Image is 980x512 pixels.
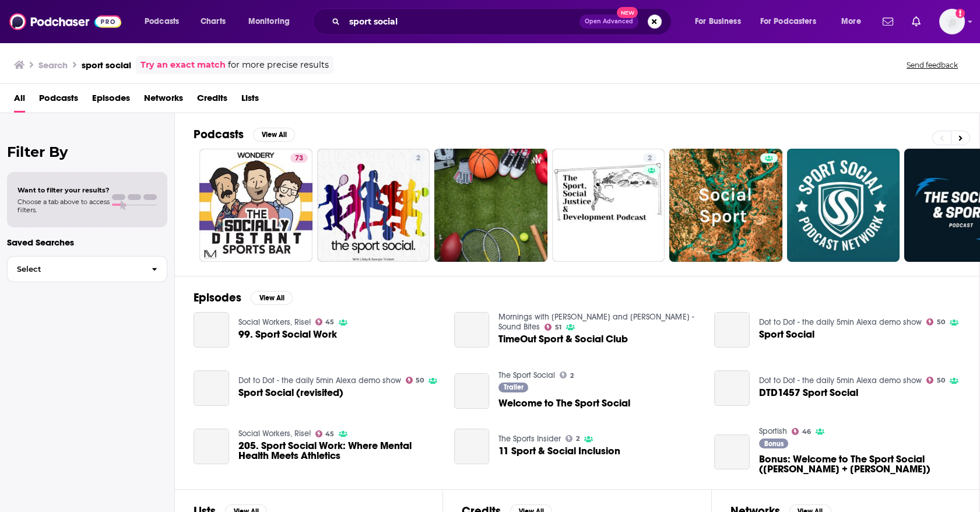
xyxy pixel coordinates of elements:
button: open menu [136,12,194,31]
a: 51 [545,324,561,331]
a: DTD1457 Sport Social [759,388,858,398]
a: Episodes [92,89,130,113]
button: Show profile menu [939,9,965,34]
a: Show notifications dropdown [907,12,925,31]
span: 2 [416,153,420,164]
span: 50 [416,378,424,383]
button: open menu [833,12,876,31]
a: PodcastsView All [194,127,295,142]
a: Podcasts [39,89,78,113]
a: 2 [643,153,656,163]
span: 73 [295,153,303,164]
a: The Sport Social [498,370,555,380]
a: Charts [193,12,233,31]
span: for more precise results [228,58,329,72]
span: 2 [570,373,574,378]
a: 50 [406,377,424,384]
a: 2 [560,371,574,378]
span: 2 [576,436,579,441]
a: TimeOut Sport & Social Club [498,334,628,344]
a: Dot to Dot - the daily 5min Alexa demo show [238,376,401,385]
a: Bonus: Welcome to The Sport Social (Lauren Jackson + Cody Simpson) [759,454,961,474]
a: All [14,89,25,113]
span: Select [8,265,142,273]
h3: sport social [82,59,131,71]
span: 51 [555,325,561,330]
a: Bonus: Welcome to The Sport Social (Lauren Jackson + Cody Simpson) [714,434,750,470]
a: 11 Sport & Social Inclusion [454,429,490,464]
a: 50 [926,377,945,384]
a: Networks [144,89,183,113]
a: Show notifications dropdown [878,12,898,31]
span: Monitoring [248,13,290,30]
a: Mornings with Mike and Meg - Sound Bites [498,312,694,332]
a: Sport Social [759,329,814,339]
h3: Search [38,59,68,71]
a: Lists [241,89,259,113]
button: Open AdvancedNew [579,15,638,29]
a: Sportish [759,426,787,436]
span: 50 [937,320,945,325]
span: 99. Sport Social Work [238,329,337,339]
a: EpisodesView All [194,290,293,305]
a: 11 Sport & Social Inclusion [498,446,620,456]
a: Social Workers, Rise! [238,429,311,439]
a: Sport Social (revisited) [238,388,343,398]
span: New [617,7,638,18]
button: View All [253,128,295,142]
span: Choose a tab above to access filters. [17,198,110,214]
a: 99. Sport Social Work [194,312,229,348]
a: 205. Sport Social Work: Where Mental Health Meets Athletics [238,441,440,461]
a: Sport Social [714,312,750,348]
span: Open Advanced [585,19,633,24]
button: open menu [687,12,756,31]
a: Sport Social (revisited) [194,370,229,406]
span: For Podcasters [760,13,816,30]
span: More [841,13,861,30]
h2: Episodes [194,290,241,305]
a: 2 [317,149,430,262]
img: Podchaser - Follow, Share and Rate Podcasts [9,10,121,33]
span: 46 [802,429,811,434]
a: 50 [926,318,945,325]
img: User Profile [939,9,965,34]
span: 2 [648,153,652,164]
button: open menu [753,12,833,31]
button: open menu [240,12,305,31]
span: Podcasts [145,13,179,30]
a: 2 [412,153,425,163]
a: 73 [290,153,308,163]
a: 46 [792,428,811,435]
h2: Podcasts [194,127,244,142]
span: Bonus [764,440,784,447]
button: Send feedback [903,60,961,70]
a: 2 [552,149,665,262]
span: 45 [325,320,334,325]
a: The Sports Insider [498,434,561,444]
span: 45 [325,432,334,437]
a: Dot to Dot - the daily 5min Alexa demo show [759,317,922,327]
a: 73 [199,149,312,262]
a: 45 [315,430,335,437]
a: Social Workers, Rise! [238,317,311,327]
button: Select [7,256,167,282]
input: Search podcasts, credits, & more... [345,12,579,31]
a: 45 [315,318,335,325]
a: TimeOut Sport & Social Club [454,312,490,348]
p: Saved Searches [7,237,167,248]
span: Logged in as podimatt [939,9,965,34]
span: Welcome to The Sport Social [498,398,630,408]
span: For Business [695,13,741,30]
a: 205. Sport Social Work: Where Mental Health Meets Athletics [194,429,229,464]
